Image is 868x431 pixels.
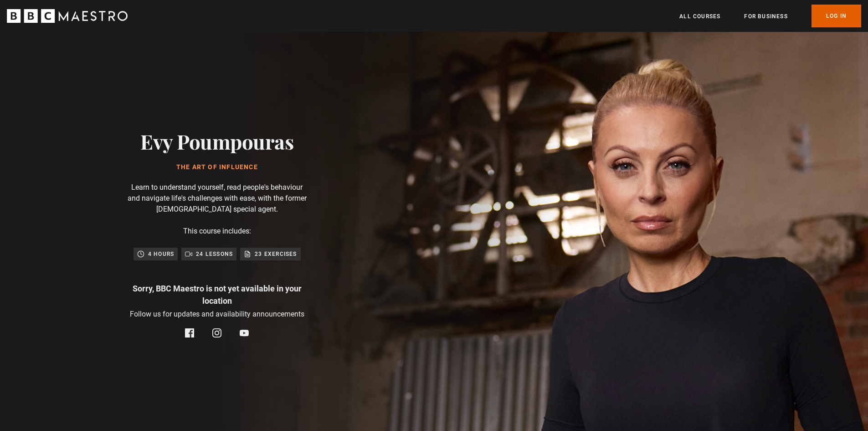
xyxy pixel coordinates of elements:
svg: BBC Maestro [7,9,128,23]
h1: The Art of Influence [140,164,293,171]
a: For business [744,12,787,21]
nav: Primary [679,5,861,27]
p: 24 lessons [196,249,233,259]
h2: Evy Poumpouras [140,130,293,153]
p: This course includes: [183,226,251,237]
a: All Courses [679,12,720,21]
p: 23 exercises [255,249,297,259]
p: Sorry, BBC Maestro is not yet available in your location [126,282,308,307]
p: 4 hours [148,249,174,259]
p: Learn to understand yourself, read people's behaviour and navigate life's challenges with ease, w... [126,182,308,215]
p: Follow us for updates and availability announcements [130,309,304,320]
a: Log In [812,5,861,27]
